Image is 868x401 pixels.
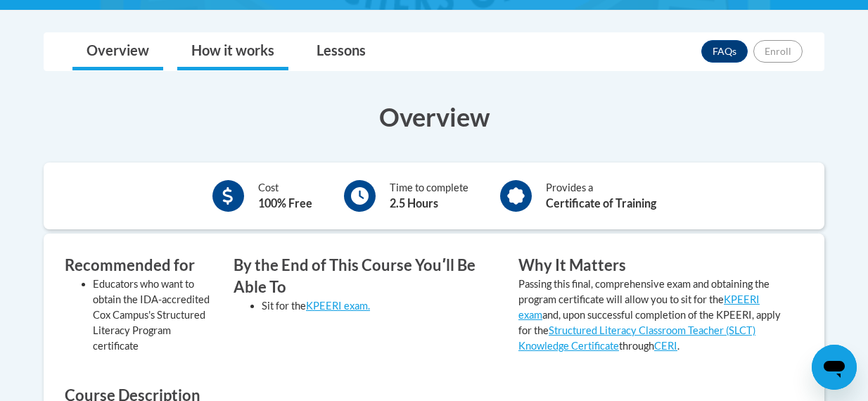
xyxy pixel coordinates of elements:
h3: Overview [44,99,824,134]
h3: Recommended for [65,255,212,276]
button: Enroll [753,40,803,63]
h3: By the End of This Course Youʹll Be Able To [234,255,497,298]
div: Time to complete [390,180,468,212]
a: Overview [72,33,163,70]
p: Passing this final, comprehensive exam and obtaining the program certificate will allow you to si... [518,276,782,354]
b: 2.5 Hours [390,196,438,210]
h3: Why It Matters [518,255,782,276]
a: FAQs [701,40,748,63]
a: KPEERI exam. [306,300,370,312]
a: Lessons [302,33,380,70]
li: Educators who want to obtain the IDA-accredited Cox Campus's Structured Literacy Program certificate [93,276,212,354]
b: Certificate of Training [546,196,656,210]
b: 100% Free [258,196,312,210]
div: Provides a [546,180,656,212]
a: How it works [177,33,288,70]
a: CERI [654,340,677,352]
li: Sit for the [262,298,497,314]
a: Structured Literacy Classroom Teacher (SLCT) Knowledge Certificate [518,324,755,352]
iframe: Button to launch messaging window [812,345,857,390]
div: Cost [258,180,312,212]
